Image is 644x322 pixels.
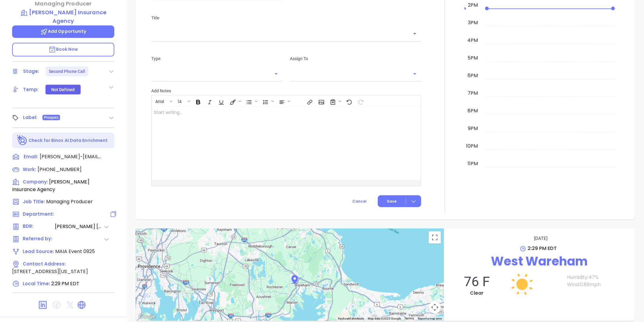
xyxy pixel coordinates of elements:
[215,96,226,106] span: Underline
[404,316,414,321] a: Terms (opens in new tab)
[17,135,28,146] img: Ai-Enrich-DaqCidB-.svg
[272,70,280,78] button: Open
[192,96,203,106] span: Bold
[55,248,95,255] span: MAIA Event 0925
[411,29,419,38] button: Open
[23,85,39,94] div: Temp:
[23,198,45,205] span: Job Title:
[51,85,75,94] div: Not Defined
[466,107,479,115] div: 8pm
[40,153,103,160] span: [PERSON_NAME]-[EMAIL_ADDRESS][DOMAIN_NAME]
[260,96,275,106] span: Insert Ordered List
[355,96,366,106] span: Redo
[204,96,215,106] span: Italic
[12,268,88,275] span: [STREET_ADDRESS][US_STATE]
[55,223,103,231] span: [PERSON_NAME] [PERSON_NAME]
[466,160,479,167] div: 11pm
[23,211,54,217] span: Department:
[341,195,378,207] button: Cancel
[151,15,421,21] p: Title
[12,178,89,193] span: [PERSON_NAME] Insurance Agency
[429,301,441,313] button: Map camera controls
[151,55,283,62] p: Type
[51,280,79,287] span: 2:29 PM EDT
[151,87,421,94] p: Add Notes
[46,198,93,205] span: Managing Producer
[137,313,157,321] img: Google
[315,96,326,106] span: Insert Image
[467,125,479,132] div: 9pm
[44,114,59,121] span: Prospect
[12,8,114,25] a: [PERSON_NAME] Insurance Agency
[492,254,552,315] img: Day
[411,70,419,78] button: Open
[465,142,479,150] div: 10pm
[304,96,315,106] span: Insert link
[23,235,54,243] span: Referred by:
[276,96,292,106] span: Align
[429,231,441,244] button: Toggle fullscreen view
[243,96,259,106] span: Insert Unordered List
[175,96,186,106] button: 14
[23,248,54,255] span: Lead Source:
[174,96,192,106] span: Font size
[338,317,364,321] button: Keyboard shortcuts
[450,274,504,289] p: 76 F
[40,28,86,34] span: Add Opportunity
[29,137,108,144] p: Check for Binox AI Data Enrichment
[49,67,86,76] div: Second Phone Call
[467,19,479,26] div: 3pm
[466,72,479,79] div: 6pm
[450,289,504,297] p: Clear
[450,252,629,270] p: West Wareham
[466,37,479,44] div: 4pm
[38,166,82,173] span: [PHONE_NUMBER]
[152,96,174,106] span: Font family
[175,98,185,103] span: 14
[152,96,169,106] button: Arial
[23,280,50,287] span: Local Time:
[466,90,479,97] div: 7pm
[24,153,38,161] span: Email:
[23,223,54,231] span: BDR:
[453,235,629,242] p: [DATE]
[290,55,421,62] p: Assign To
[227,96,243,106] span: Fill color or set the text color
[418,317,442,320] a: Report a map error
[343,96,354,106] span: Undo
[23,261,66,267] span: Contact Address:
[23,113,38,122] div: Label:
[387,199,397,204] span: Save
[23,166,36,173] span: Work:
[23,179,48,185] span: Company:
[466,54,479,62] div: 5pm
[327,96,343,106] span: Surveys
[137,313,157,321] a: Open this area in Google Maps (opens a new window)
[352,199,367,204] span: Cancel
[567,281,629,288] p: Wind: 0.89 mph
[152,98,167,103] span: Arial
[467,2,479,9] div: 2pm
[528,245,557,252] span: 2:29 PM EDT
[23,67,39,76] div: Stage:
[368,317,401,320] span: Map data ©2025 Google
[378,195,421,207] button: Save
[567,274,629,281] p: Humidity: 47 %
[49,46,78,52] span: Book Now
